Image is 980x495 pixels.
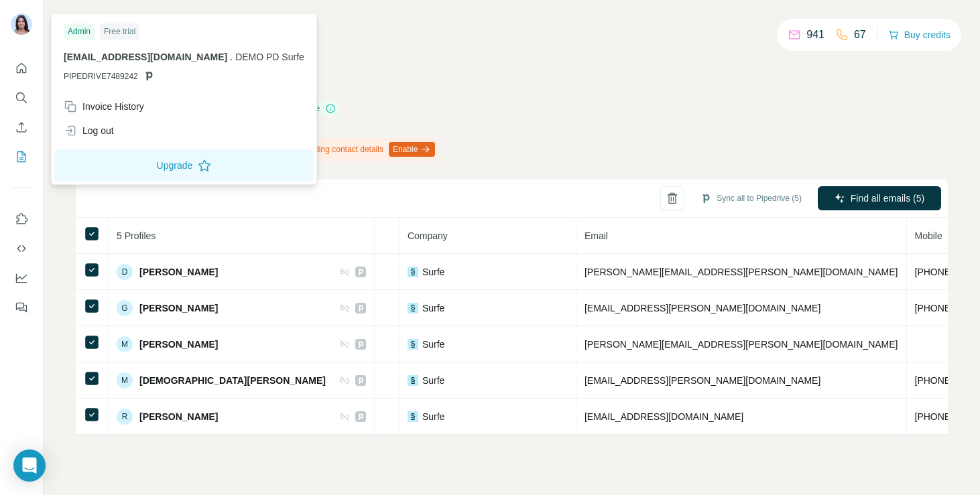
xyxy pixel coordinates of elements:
span: Surfe [422,301,444,315]
span: Surfe [422,410,444,423]
button: Find all emails (5) [818,186,941,210]
div: R [117,409,133,425]
button: Search [11,86,32,110]
div: Free trial [100,23,139,40]
img: company-logo [408,267,418,277]
span: [PERSON_NAME] [139,338,218,351]
span: [EMAIL_ADDRESS][DOMAIN_NAME] [585,411,743,422]
span: [PERSON_NAME] [139,301,218,315]
div: Log out [64,124,114,137]
img: company-logo [408,411,418,422]
span: [PERSON_NAME][EMAIL_ADDRESS][PERSON_NAME][DOMAIN_NAME] [585,339,898,350]
button: Buy credits [888,25,951,44]
div: M [117,336,133,352]
span: [EMAIL_ADDRESS][DOMAIN_NAME] [64,52,227,62]
span: Find all emails (5) [851,192,924,205]
button: Quick start [11,56,32,80]
button: Enrich CSV [11,115,32,139]
div: Admin [64,23,95,40]
button: Upgrade [54,149,314,182]
p: 941 [806,27,824,43]
span: Company [408,230,448,241]
span: [PERSON_NAME] [139,265,218,279]
span: [EMAIL_ADDRESS][PERSON_NAME][DOMAIN_NAME] [585,375,820,386]
span: [EMAIL_ADDRESS][PERSON_NAME][DOMAIN_NAME] [585,303,820,313]
button: Use Surfe API [11,236,32,261]
img: Avatar [11,13,32,35]
img: company-logo [408,375,418,386]
span: DEMO PD Surfe [235,52,304,62]
span: Surfe [422,338,444,351]
div: Open Intercom Messenger [13,449,46,482]
div: Invoice History [64,100,144,113]
button: My lists [11,145,32,169]
div: D [117,264,133,280]
div: M [117,372,133,388]
span: . [230,52,233,62]
span: [DEMOGRAPHIC_DATA][PERSON_NAME] [139,374,326,387]
span: Surfe [422,265,444,279]
img: company-logo [408,303,418,313]
button: Dashboard [11,266,32,290]
span: 5 Profiles [117,230,156,241]
button: Feedback [11,295,32,320]
span: Mobile [915,230,942,241]
span: [PERSON_NAME][EMAIL_ADDRESS][PERSON_NAME][DOMAIN_NAME] [585,267,898,277]
button: Use Surfe on LinkedIn [11,207,32,231]
span: Surfe [422,374,444,387]
button: Enable [389,142,435,157]
span: Email [585,230,608,241]
span: [PERSON_NAME] [139,410,218,423]
span: PIPEDRIVE7489242 [64,70,138,82]
p: 67 [854,27,866,43]
button: Sync all to Pipedrive (5) [691,188,811,208]
div: G [117,300,133,316]
img: company-logo [408,339,418,350]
